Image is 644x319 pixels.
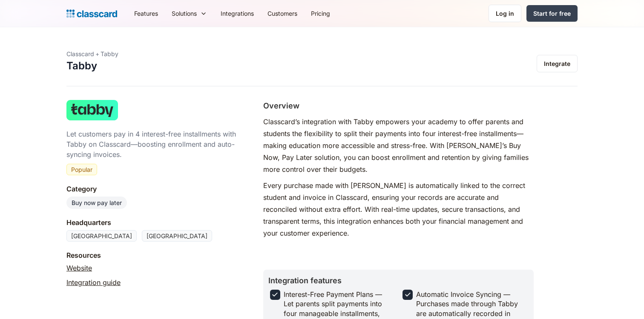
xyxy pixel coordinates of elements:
[496,9,514,18] div: Log in
[263,116,534,175] p: Classcard’s integration with Tabby empowers your academy to offer parents and students the flexib...
[71,165,92,174] div: Popular
[537,55,578,72] a: Integrate
[66,49,94,58] div: Classcard
[66,217,111,228] div: Headquarters
[66,8,117,20] a: home
[66,60,97,72] h1: Tabby
[214,4,261,23] a: Integrations
[66,129,246,159] div: Let customers pay in 4 interest-free installments with Tabby on Classcard—boosting enrollment and...
[66,277,121,288] a: Integration guide
[66,263,92,273] a: Website
[261,4,304,23] a: Customers
[526,5,578,22] a: Start for free
[66,250,101,260] div: Resources
[142,230,212,242] div: [GEOGRAPHIC_DATA]
[72,198,122,207] div: Buy now pay later
[165,4,214,23] div: Solutions
[263,179,534,239] p: Every purchase made with [PERSON_NAME] is automatically linked to the correct student and invoice...
[66,184,97,194] div: Category
[263,100,299,111] h2: Overview
[95,49,99,58] div: +
[127,4,165,23] a: Features
[172,9,197,18] div: Solutions
[489,5,521,22] a: Log in
[101,49,118,58] div: Tabby
[304,4,337,23] a: Pricing
[533,9,571,18] div: Start for free
[66,230,137,242] div: [GEOGRAPHIC_DATA]
[263,243,534,255] p: ‍
[268,275,529,286] h2: Integration features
